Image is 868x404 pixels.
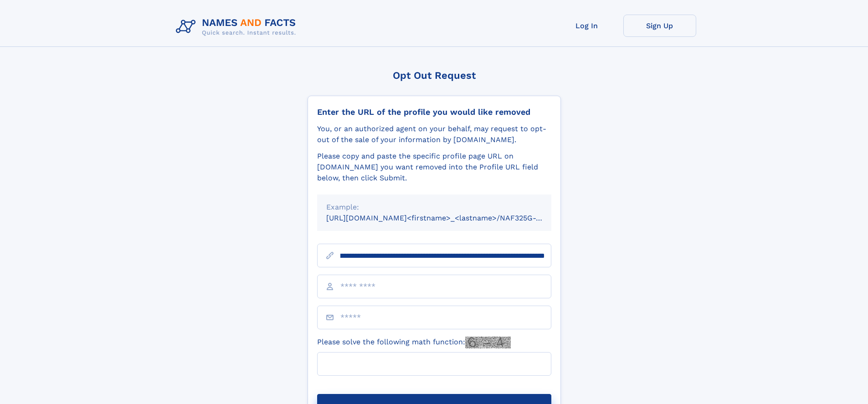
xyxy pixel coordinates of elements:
[172,15,303,39] img: Logo Names and Facts
[550,15,623,37] a: Log In
[317,337,511,348] label: Please solve the following math function:
[326,214,569,222] small: [URL][DOMAIN_NAME]<firstname>_<lastname>/NAF325G-xxxxxxxx
[317,151,551,184] div: Please copy and paste the specific profile page URL on [DOMAIN_NAME] you want removed into the Pr...
[317,107,551,117] div: Enter the URL of the profile you would like removed
[326,202,542,213] div: Example:
[623,15,696,37] a: Sign Up
[317,123,551,145] div: You, or an authorized agent on your behalf, may request to opt-out of the sale of your informatio...
[308,70,561,81] div: Opt Out Request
